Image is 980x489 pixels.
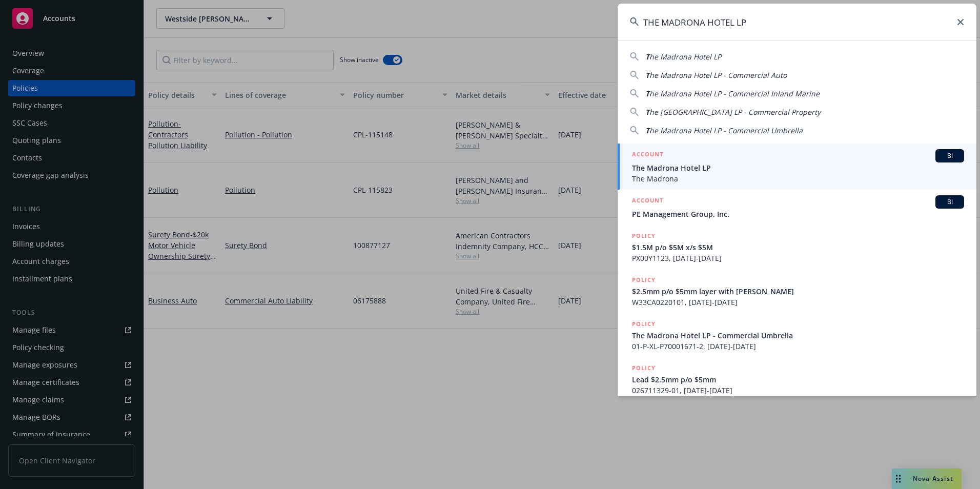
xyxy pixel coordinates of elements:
[632,319,656,329] h5: POLICY
[645,89,649,98] span: T
[649,52,721,62] span: he Madrona Hotel LP
[632,173,964,184] span: The Madrona
[649,107,821,117] span: he [GEOGRAPHIC_DATA] LP - Commercial Property
[618,144,976,190] a: ACCOUNTBIThe Madrona Hotel LPThe Madrona
[632,231,656,241] h5: POLICY
[632,242,964,253] span: $1.5M p/o $5M x/s $5M
[645,70,649,80] span: T
[632,209,964,219] span: PE Management Group, Inc.
[632,162,964,173] span: The Madrona Hotel LP
[632,363,656,373] h5: POLICY
[632,195,663,208] h5: ACCOUNT
[618,357,976,401] a: POLICYLead $2.5mm p/o $5mm026711329-01, [DATE]-[DATE]
[645,126,649,135] span: T
[940,197,960,207] span: BI
[632,374,964,385] span: Lead $2.5mm p/o $5mm
[618,190,976,225] a: ACCOUNTBIPE Management Group, Inc.
[632,286,964,297] span: $2.5mm p/o $5mm layer with [PERSON_NAME]
[645,52,649,62] span: T
[632,275,656,285] h5: POLICY
[940,151,960,160] span: BI
[632,330,964,341] span: The Madrona Hotel LP - Commercial Umbrella
[645,107,649,117] span: T
[632,385,964,396] span: 026711329-01, [DATE]-[DATE]
[632,297,964,308] span: W33CA0220101, [DATE]-[DATE]
[632,341,964,352] span: 01-P-XL-P70001671-2, [DATE]-[DATE]
[618,313,976,357] a: POLICYThe Madrona Hotel LP - Commercial Umbrella01-P-XL-P70001671-2, [DATE]-[DATE]
[649,70,787,80] span: he Madrona Hotel LP - Commercial Auto
[618,269,976,313] a: POLICY$2.5mm p/o $5mm layer with [PERSON_NAME]W33CA0220101, [DATE]-[DATE]
[632,149,663,161] h5: ACCOUNT
[618,225,976,269] a: POLICY$1.5M p/o $5M x/s $5MPX00Y1123, [DATE]-[DATE]
[632,253,964,263] span: PX00Y1123, [DATE]-[DATE]
[649,89,820,98] span: he Madrona Hotel LP - Commercial Inland Marine
[649,126,803,135] span: he Madrona Hotel LP - Commercial Umbrella
[618,4,976,40] input: Search...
